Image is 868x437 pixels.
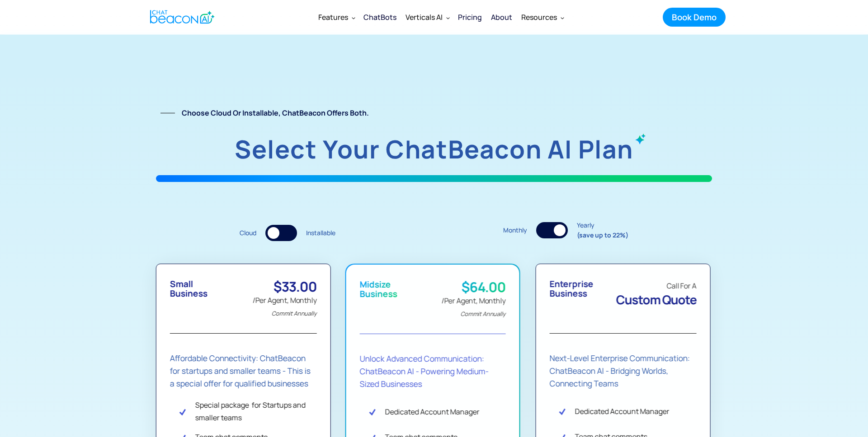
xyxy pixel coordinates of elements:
div: Features [314,6,359,28]
img: Dropdown [561,16,564,19]
div: Verticals AI [401,6,453,28]
div: /Per Agent, Monthly [252,294,316,320]
strong: (save up to 22%) [577,231,628,239]
div: ChatBots [363,11,396,23]
div: Midsize Business [359,280,397,299]
em: Commit Annually [272,309,317,317]
strong: Choose Cloud or Installable, ChatBeacon offers both. [182,108,369,118]
a: About [486,5,517,29]
div: Special package for Startups and smaller teams [195,399,317,424]
div: Enterprise Business [550,279,594,298]
a: Book Demo [663,8,726,27]
em: Commit Annually [460,310,505,318]
strong: Unlock Advanced Communication: ChatBeacon AI - Powering Medium-Sized Businesses [359,353,488,389]
div: Small Business [170,279,208,298]
div: Book Demo [672,11,717,23]
img: Dropdown [446,16,450,19]
img: ChatBeacon AI [634,133,647,145]
img: Dropdown [352,16,355,19]
a: home [142,6,220,28]
a: Pricing [453,6,486,28]
div: Installable [306,228,335,238]
span: Custom Quote [616,291,696,308]
div: About [491,11,512,23]
div: Cloud [240,228,256,238]
div: Resources [521,11,557,23]
div: Pricing [458,11,482,23]
div: Dedicated Account Manager [575,405,670,418]
div: Affordable Connectivity: ChatBeacon for startups and smaller teams - This is a special offer for ... [170,352,317,390]
div: /Per Agent, Monthly [441,294,505,320]
img: Check [368,407,376,416]
div: Next-Level Enterprise Communication: ChatBeacon AI - Bridging Worlds, Connecting Teams [550,352,697,390]
div: $64.00 [441,280,505,294]
div: Call For A [616,279,696,292]
div: Yearly [577,220,628,240]
div: $33.00 [252,279,316,294]
a: ChatBots [359,5,401,29]
h1: Select your ChatBeacon AI plan [156,137,712,161]
div: Verticals AI [406,11,443,23]
div: Resources [517,6,568,28]
div: Features [318,11,348,23]
img: Check [559,407,566,415]
img: Line [160,113,175,113]
div: Dedicated Account Manager [385,405,479,418]
div: Monthly [503,225,527,235]
img: Check [179,407,186,416]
